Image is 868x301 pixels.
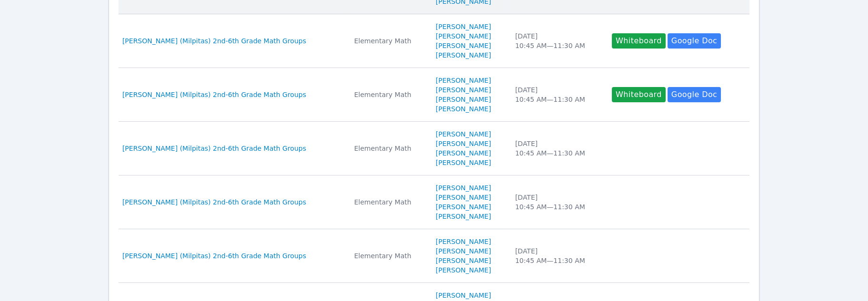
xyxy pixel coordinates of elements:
[436,202,491,212] a: [PERSON_NAME]
[436,129,491,139] a: [PERSON_NAME]
[436,76,491,85] a: [PERSON_NAME]
[354,251,424,261] div: Elementary Math
[122,197,306,207] a: [PERSON_NAME] (Milpitas) 2nd-6th Grade Math Groups
[436,246,491,256] a: [PERSON_NAME]
[515,193,600,212] div: [DATE] 10:45 AM — 11:30 AM
[436,148,491,158] a: [PERSON_NAME]
[354,90,424,99] div: Elementary Math
[612,87,666,102] button: Whiteboard
[119,122,749,175] tr: [PERSON_NAME] (Milpitas) 2nd-6th Grade Math GroupsElementary Math[PERSON_NAME][PERSON_NAME][PERSO...
[436,85,491,95] a: [PERSON_NAME]
[436,158,491,167] a: [PERSON_NAME]
[354,36,424,46] div: Elementary Math
[515,139,600,158] div: [DATE] 10:45 AM — 11:30 AM
[122,144,306,153] a: [PERSON_NAME] (Milpitas) 2nd-6th Grade Math Groups
[436,104,491,114] a: [PERSON_NAME]
[436,50,491,60] a: [PERSON_NAME]
[119,68,749,122] tr: [PERSON_NAME] (Milpitas) 2nd-6th Grade Math GroupsElementary Math[PERSON_NAME][PERSON_NAME][PERSO...
[436,193,491,202] a: [PERSON_NAME]
[515,85,600,104] div: [DATE] 10:45 AM — 11:30 AM
[436,139,491,148] a: [PERSON_NAME]
[354,197,424,207] div: Elementary Math
[668,33,721,49] a: Google Doc
[436,22,491,31] a: [PERSON_NAME]
[668,87,721,102] a: Google Doc
[119,14,749,68] tr: [PERSON_NAME] (Milpitas) 2nd-6th Grade Math GroupsElementary Math[PERSON_NAME][PERSON_NAME][PERSO...
[354,144,424,153] div: Elementary Math
[436,41,491,50] a: [PERSON_NAME]
[436,256,491,265] a: [PERSON_NAME]
[119,175,749,229] tr: [PERSON_NAME] (Milpitas) 2nd-6th Grade Math GroupsElementary Math[PERSON_NAME][PERSON_NAME][PERSO...
[515,246,600,265] div: [DATE] 10:45 AM — 11:30 AM
[122,90,306,99] a: [PERSON_NAME] (Milpitas) 2nd-6th Grade Math Groups
[436,237,491,246] a: [PERSON_NAME]
[436,212,491,221] a: [PERSON_NAME]
[122,251,306,261] a: [PERSON_NAME] (Milpitas) 2nd-6th Grade Math Groups
[436,31,491,41] a: [PERSON_NAME]
[436,291,491,300] a: [PERSON_NAME]
[436,95,491,104] a: [PERSON_NAME]
[122,36,306,46] a: [PERSON_NAME] (Milpitas) 2nd-6th Grade Math Groups
[436,183,491,193] a: [PERSON_NAME]
[119,229,749,283] tr: [PERSON_NAME] (Milpitas) 2nd-6th Grade Math GroupsElementary Math[PERSON_NAME][PERSON_NAME][PERSO...
[436,265,491,275] a: [PERSON_NAME]
[515,31,600,50] div: [DATE] 10:45 AM — 11:30 AM
[612,33,666,49] button: Whiteboard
